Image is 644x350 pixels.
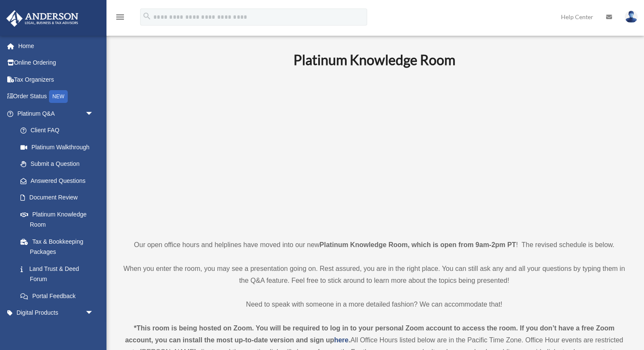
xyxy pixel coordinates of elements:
a: Land Trust & Deed Forum [12,260,106,287]
p: Need to speak with someone in a more detailed fashion? We can accommodate that! [121,299,627,310]
a: Platinum Knowledge Room [12,206,102,233]
strong: *This room is being hosted on Zoom. You will be required to log in to your personal Zoom account ... [125,324,615,344]
a: Digital Productsarrow_drop_down [6,304,106,322]
a: Tax & Bookkeeping Packages [12,233,106,260]
p: Our open office hours and helplines have moved into our new ! The revised schedule is below. [121,239,627,251]
a: Portal Feedback [12,287,106,304]
img: User Pic [625,11,638,23]
i: menu [115,12,125,22]
a: menu [115,15,125,22]
a: Document Review [12,189,106,206]
span: arrow_drop_down [85,321,102,339]
strong: Platinum Knowledge Room, which is open from 9am-2pm PT [319,241,516,248]
a: Client FAQ [12,122,106,139]
a: here [334,336,348,344]
div: NEW [49,90,68,103]
a: Answered Questions [12,172,106,189]
i: search [142,11,152,21]
a: Platinum Walkthrough [12,139,106,156]
iframe: 231110_Toby_KnowledgeRoom [247,80,502,223]
a: Submit a Question [12,156,106,173]
a: Order StatusNEW [6,88,106,105]
a: My Entitiesarrow_drop_down [6,321,106,338]
b: Platinum Knowledge Room [293,51,455,68]
p: When you enter the room, you may see a presentation going on. Rest assured, you are in the right ... [121,263,627,287]
a: Tax Organizers [6,71,106,88]
a: Home [6,37,106,54]
span: arrow_drop_down [85,304,102,322]
a: Platinum Q&Aarrow_drop_down [6,105,106,122]
img: Anderson Advisors Platinum Portal [4,10,81,27]
span: arrow_drop_down [85,105,102,122]
a: Online Ordering [6,54,106,71]
strong: . [348,336,350,344]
